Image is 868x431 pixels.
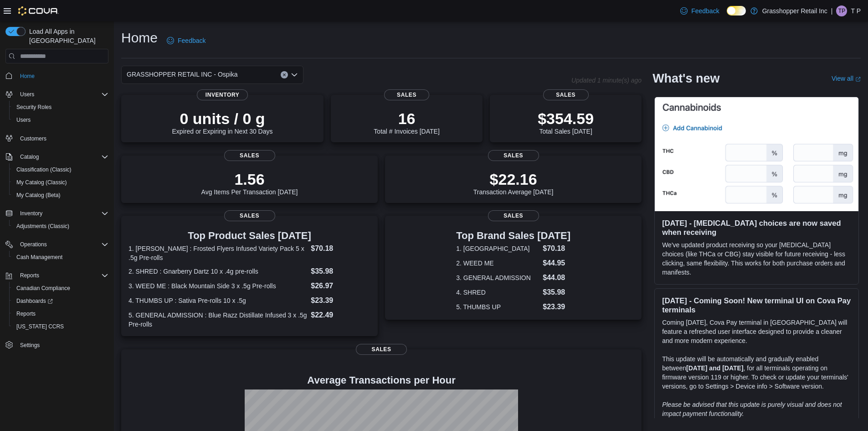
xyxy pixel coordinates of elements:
[538,109,594,135] div: Total Sales [DATE]
[20,241,47,248] span: Operations
[311,243,370,254] dd: $70.18
[128,244,307,262] dt: 1. [PERSON_NAME] : Frosted Flyers Infused Variety Pack 5 x .5g Pre-rolls
[16,208,108,219] span: Inventory
[2,207,112,220] button: Inventory
[16,285,70,292] span: Canadian Compliance
[13,296,56,306] a: Dashboards
[13,308,108,319] span: Reports
[224,150,275,161] span: Sales
[2,132,112,145] button: Customers
[2,88,112,101] button: Users
[20,342,40,349] span: Settings
[13,177,71,188] a: My Catalog (Classic)
[456,259,539,268] dt: 2. WEED ME
[456,230,570,241] h3: Top Brand Sales [DATE]
[13,321,108,332] span: Washington CCRS
[456,288,539,297] dt: 4. SHRED
[201,170,298,188] p: 1.56
[677,2,723,20] a: Feedback
[836,5,847,16] div: T P
[456,244,539,253] dt: 1. [GEOGRAPHIC_DATA]
[9,320,112,333] button: [US_STATE] CCRS
[374,109,439,135] div: Total # Invoices [DATE]
[13,164,75,175] a: Classification (Classic)
[128,267,307,276] dt: 2. SHRED : Gnarberry Dartz 10 x .4g pre-rolls
[16,89,108,100] span: Users
[16,297,53,305] span: Dashboards
[356,344,407,355] span: Sales
[374,109,439,128] p: 16
[20,272,39,279] span: Reports
[543,272,570,283] dd: $44.08
[9,101,112,114] button: Security Roles
[691,6,719,16] span: Feedback
[662,318,851,345] p: Coming [DATE], Cova Pay terminal in [GEOGRAPHIC_DATA] will feature a refreshed user interface des...
[311,266,370,277] dd: $35.98
[488,210,539,221] span: Sales
[727,6,746,16] input: Dark Mode
[16,71,38,82] a: Home
[2,338,112,352] button: Settings
[13,252,108,263] span: Cash Management
[20,153,39,161] span: Catalog
[13,102,55,113] a: Security Roles
[16,208,46,219] button: Inventory
[662,401,842,417] em: Please be advised that this update is purely visual and does not impact payment functionality.
[20,135,46,142] span: Customers
[831,5,833,16] p: |
[128,375,634,386] h4: Average Transactions per Hour
[456,273,539,282] dt: 3. GENERAL ADMISSION
[13,177,108,188] span: My Catalog (Classic)
[473,170,554,196] div: Transaction Average [DATE]
[18,6,59,16] img: Cova
[16,133,50,144] a: Customers
[13,283,108,294] span: Canadian Compliance
[16,133,108,144] span: Customers
[662,296,851,314] h3: [DATE] - Coming Soon! New terminal UI on Cova Pay terminals
[9,176,112,189] button: My Catalog (Classic)
[2,269,112,282] button: Reports
[762,5,827,16] p: Grasshopper Retail Inc
[16,223,69,230] span: Adjustments (Classic)
[13,283,74,294] a: Canadian Compliance
[13,190,108,201] span: My Catalog (Beta)
[16,270,43,281] button: Reports
[16,89,38,100] button: Users
[9,189,112,202] button: My Catalog (Beta)
[13,252,66,263] a: Cash Management
[16,254,62,261] span: Cash Management
[543,301,570,312] dd: $23.39
[16,151,108,162] span: Catalog
[201,170,298,196] div: Avg Items Per Transaction [DATE]
[128,296,307,305] dt: 4. THUMBS UP : Sativa Pre-rolls 10 x .5g
[2,69,112,82] button: Home
[9,114,112,126] button: Users
[538,109,594,128] p: $354.59
[20,210,42,217] span: Inventory
[172,109,273,128] p: 0 units / 0 g
[16,70,108,81] span: Home
[16,166,72,173] span: Classification (Classic)
[2,151,112,163] button: Catalog
[13,221,73,232] a: Adjustments (Classic)
[16,339,108,351] span: Settings
[2,238,112,251] button: Operations
[121,29,158,47] h1: Home
[13,308,39,319] a: Reports
[128,230,370,241] h3: Top Product Sales [DATE]
[473,170,554,188] p: $22.16
[26,27,108,45] span: Load All Apps in [GEOGRAPHIC_DATA]
[311,280,370,291] dd: $26.97
[9,251,112,264] button: Cash Management
[13,321,67,332] a: [US_STATE] CCRS
[832,75,861,82] a: View allExternal link
[20,73,35,80] span: Home
[5,65,108,375] nav: Complex example
[851,5,861,16] p: T P
[9,282,112,295] button: Canadian Compliance
[488,150,539,161] span: Sales
[172,109,273,135] div: Expired or Expiring in Next 30 Days
[197,89,248,100] span: Inventory
[662,218,851,237] h3: [DATE] - [MEDICAL_DATA] choices are now saved when receiving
